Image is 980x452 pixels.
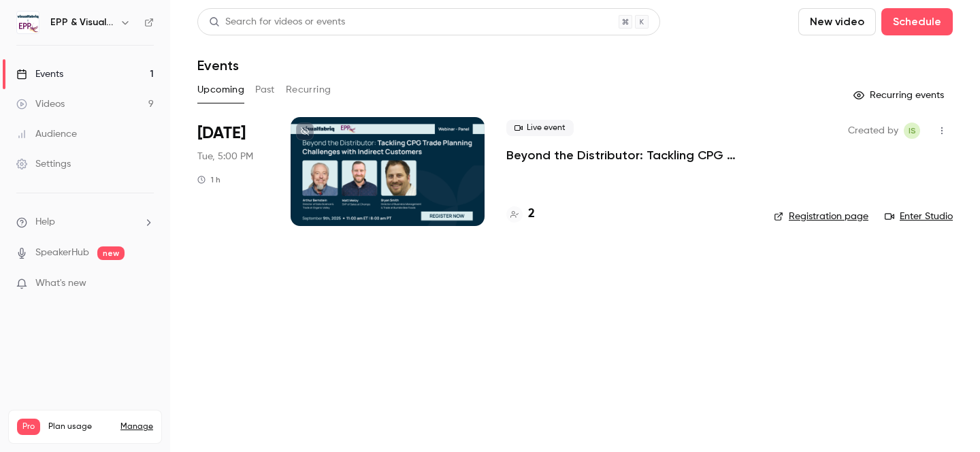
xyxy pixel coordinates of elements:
button: Recurring events [847,84,953,106]
div: Sep 9 Tue, 11:00 AM (America/New York) [197,117,269,226]
span: Help [35,215,55,229]
a: Enter Studio [885,210,953,223]
button: Schedule [881,8,953,35]
div: Settings [16,157,71,171]
button: Upcoming [197,79,244,101]
a: 2 [506,205,535,223]
span: new [97,246,125,260]
div: Events [16,67,63,81]
a: Beyond the Distributor: Tackling CPG Trade Planning Challenges with Indirect Customers [506,147,752,163]
span: Itamar Seligsohn [904,123,920,139]
span: Tue, 5:00 PM [197,150,253,163]
div: Search for videos or events [209,15,345,29]
h6: EPP & Visualfabriq [50,16,114,29]
div: Audience [16,127,77,141]
h4: 2 [528,205,535,223]
span: Live event [506,120,574,136]
a: SpeakerHub [35,246,89,260]
li: help-dropdown-opener [16,215,154,229]
div: Videos [16,97,65,111]
span: [DATE] [197,123,246,144]
iframe: Noticeable Trigger [137,278,154,290]
h1: Events [197,57,239,74]
span: What's new [35,276,86,291]
div: 1 h [197,174,220,185]
button: Past [255,79,275,101]
span: Plan usage [48,421,112,432]
button: Recurring [286,79,331,101]
button: New video [798,8,876,35]
span: Created by [848,123,898,139]
span: IS [909,123,916,139]
span: Pro [17,419,40,435]
a: Manage [120,421,153,432]
img: EPP & Visualfabriq [17,12,39,33]
a: Registration page [774,210,868,223]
